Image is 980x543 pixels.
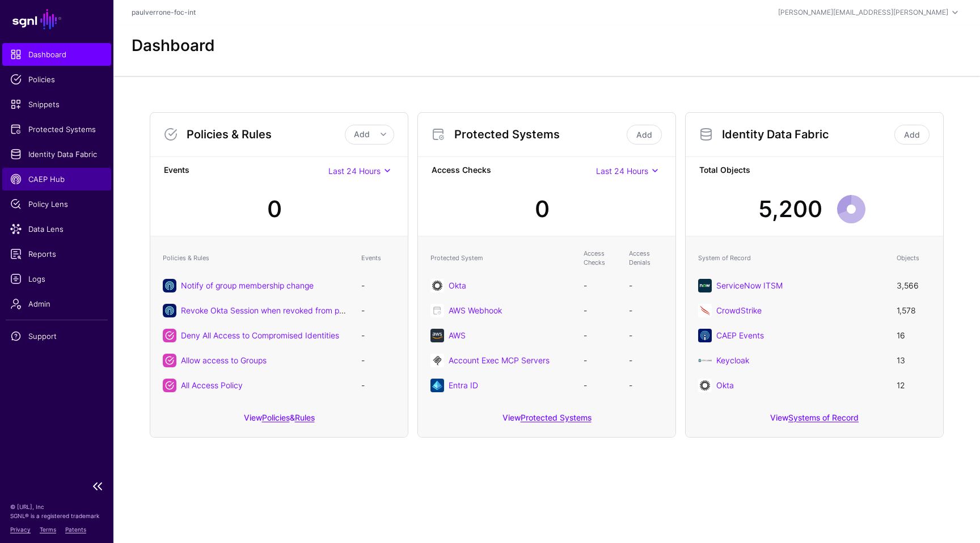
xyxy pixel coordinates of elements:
a: Systems of Record [788,413,859,422]
td: - [578,323,623,348]
span: Snippets [10,99,103,110]
a: Dashboard [2,43,111,66]
a: Snippets [2,93,111,116]
th: Protected System [425,243,578,273]
a: Identity Data Fabric [2,143,111,166]
a: SGNL [7,7,107,32]
a: AWS Webhook [449,306,502,315]
td: - [356,373,401,398]
img: svg+xml;base64,PHN2ZyB3aWR0aD0iNjQiIGhlaWdodD0iNjQiIHZpZXdCb3g9IjAgMCA2NCA2NCIgZmlsbD0ibm9uZSIgeG... [430,354,444,367]
a: Okta [449,281,466,290]
h3: Identity Data Fabric [722,128,892,141]
span: Last 24 Hours [328,166,381,176]
a: Keycloak [716,355,749,365]
span: Reports [10,248,103,260]
img: svg+xml;base64,PHN2ZyB4bWxucz0iaHR0cDovL3d3dy53My5vcmcvMjAwMC9zdmciIHdpZHRoPSI3MjkuNTc3IiBoZWlnaH... [698,354,712,367]
img: svg+xml;base64,PHN2ZyB3aWR0aD0iNjQiIGhlaWdodD0iNjQiIHZpZXdCb3g9IjAgMCA2NCA2NCIgZmlsbD0ibm9uZSIgeG... [698,279,712,292]
a: Terms [40,526,56,533]
span: Support [10,330,103,342]
th: System of Record [692,243,891,273]
td: - [578,373,623,398]
img: svg+xml;base64,PHN2ZyB3aWR0aD0iNjQiIGhlaWdodD0iNjQiIHZpZXdCb3g9IjAgMCA2NCA2NCIgZmlsbD0ibm9uZSIgeG... [430,379,444,392]
a: Revoke Okta Session when revoked from postman [181,306,366,315]
a: Deny All Access to Compromised Identities [181,330,339,340]
a: Allow access to Groups [181,355,267,365]
p: SGNL® is a registered trademark [10,511,103,520]
img: svg+xml;base64,PHN2ZyB3aWR0aD0iNjQiIGhlaWdodD0iNjQiIHZpZXdCb3g9IjAgMCA2NCA2NCIgZmlsbD0ibm9uZSIgeG... [698,379,712,392]
span: Last 24 Hours [596,166,648,176]
th: Access Checks [578,243,623,273]
td: 16 [891,323,936,348]
a: Protected Systems [521,413,592,422]
td: - [578,348,623,373]
strong: Access Checks [432,164,596,178]
img: svg+xml;base64,PHN2ZyB3aWR0aD0iNjQiIGhlaWdodD0iNjQiIHZpZXdCb3g9IjAgMCA2NCA2NCIgZmlsbD0ibm9uZSIgeG... [430,329,444,342]
div: [PERSON_NAME][EMAIL_ADDRESS][PERSON_NAME] [778,7,948,18]
a: Reports [2,243,111,265]
a: All Access Policy [181,380,243,390]
a: Patents [65,526,86,533]
div: 0 [535,192,550,226]
td: - [356,298,401,323]
a: Okta [716,380,734,390]
td: - [623,348,669,373]
a: Entra ID [449,380,478,390]
span: Policy Lens [10,198,103,210]
td: 1,578 [891,298,936,323]
td: - [623,298,669,323]
td: - [356,273,401,298]
span: Policies [10,74,103,85]
a: Logs [2,268,111,290]
p: © [URL], Inc [10,502,103,511]
td: - [623,273,669,298]
h2: Dashboard [132,36,215,56]
a: Admin [2,292,111,315]
div: 0 [267,192,282,226]
span: Identity Data Fabric [10,149,103,160]
span: CAEP Hub [10,173,103,185]
img: svg+xml;base64,PHN2ZyB3aWR0aD0iNjQiIGhlaWdodD0iNjQiIHZpZXdCb3g9IjAgMCA2NCA2NCIgZmlsbD0ibm9uZSIgeG... [430,279,444,292]
a: Data Lens [2,218,111,240]
span: Protected Systems [10,124,103,135]
a: Rules [295,413,315,422]
div: View [418,405,675,437]
a: Add [894,125,930,145]
span: Logs [10,273,103,285]
div: View [686,405,943,437]
a: Add [627,125,662,145]
h3: Protected Systems [454,128,624,141]
a: Policies [2,68,111,91]
div: 5,200 [758,192,822,226]
a: Policy Lens [2,193,111,215]
a: Policies [262,413,290,422]
td: - [623,323,669,348]
span: Data Lens [10,223,103,235]
td: 3,566 [891,273,936,298]
td: - [356,348,401,373]
h3: Policies & Rules [187,128,345,141]
a: Privacy [10,526,31,533]
a: CrowdStrike [716,306,762,315]
td: 12 [891,373,936,398]
span: Dashboard [10,49,103,60]
a: CAEP Events [716,330,764,340]
span: Admin [10,298,103,309]
td: - [356,323,401,348]
img: svg+xml;base64,PHN2ZyB3aWR0aD0iNjQiIGhlaWdodD0iNjQiIHZpZXdCb3g9IjAgMCA2NCA2NCIgZmlsbD0ibm9uZSIgeG... [698,304,712,317]
a: paulverrone-foc-int [132,8,196,16]
td: - [578,298,623,323]
td: 13 [891,348,936,373]
a: Protected Systems [2,118,111,141]
td: - [578,273,623,298]
img: svg+xml;base64,PHN2ZyB3aWR0aD0iNjQiIGhlaWdodD0iNjQiIHZpZXdCb3g9IjAgMCA2NCA2NCIgZmlsbD0ibm9uZSIgeG... [698,329,712,342]
a: Account Exec MCP Servers [449,355,550,365]
td: - [623,373,669,398]
a: Notify of group membership change [181,281,314,290]
strong: Total Objects [699,164,930,178]
span: Add [354,129,370,139]
strong: Events [164,164,328,178]
a: ServiceNow ITSM [716,281,783,290]
a: AWS [449,330,466,340]
a: CAEP Hub [2,168,111,190]
th: Objects [891,243,936,273]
